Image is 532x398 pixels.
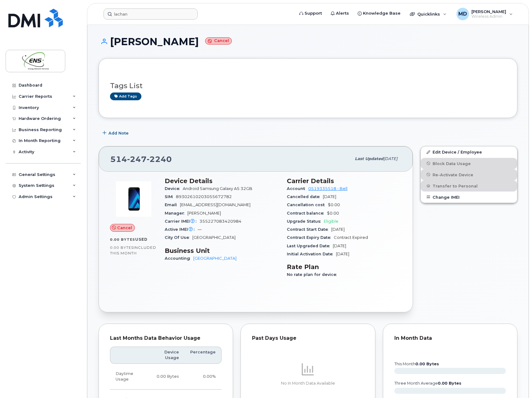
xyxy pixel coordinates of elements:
span: [DATE] [336,252,349,256]
h3: Device Details [165,177,279,185]
button: Transfer to Personal [421,180,517,192]
span: 355227083420984 [199,219,241,224]
span: 2240 [147,154,172,164]
span: Last updated [355,156,383,161]
span: [DATE] [331,227,345,232]
a: Edit Device / Employee [421,146,517,158]
a: 0519335518 - Bell [308,186,347,191]
h1: [PERSON_NAME] [99,36,517,47]
span: Carrier IMEI [165,219,199,224]
span: [GEOGRAPHIC_DATA] [192,235,236,240]
span: Android Samsung Galaxy A5 32GB [183,186,252,191]
div: Last Months Data Behavior Usage [110,335,222,341]
span: Last Upgraded Date [287,244,333,248]
span: [PERSON_NAME] [187,211,221,216]
span: Cancellation cost [287,202,328,207]
p: No In Month Data Available [252,381,364,386]
span: included this month [110,245,156,255]
a: [GEOGRAPHIC_DATA] [193,256,236,261]
h3: Carrier Details [287,177,401,185]
span: Initial Activation Date [287,252,336,256]
span: Add Note [108,130,129,136]
button: Add Note [99,127,134,139]
a: Add tags [110,92,141,100]
span: [DATE] [383,156,397,161]
div: Past Days Usage [252,335,364,341]
th: Percentage [185,347,222,364]
span: Accounting [165,256,193,261]
text: this month [394,362,439,366]
button: Block Data Usage [421,158,517,169]
img: image20231002-3703462-59zu0p.jpeg [115,180,152,218]
span: Cancelled date [287,194,323,199]
td: Daytime Usage [110,364,150,390]
span: $0.00 [328,202,340,207]
h3: Tags List [110,82,506,90]
span: Manager [165,211,187,216]
span: 247 [127,154,147,164]
span: Cancel [117,225,132,231]
span: Contract Expired [334,235,368,240]
span: Re-Activate Device [433,172,473,177]
tspan: 0.00 Bytes [438,381,461,386]
span: SIM [165,194,176,199]
h3: Rate Plan [287,263,401,271]
span: 89302610203055672782 [176,194,232,199]
span: Eligible [324,219,338,224]
td: 0.00 Bytes [150,364,185,390]
tspan: 0.00 Bytes [415,362,439,366]
span: No rate plan for device [287,272,340,277]
span: used [135,237,148,242]
span: [EMAIL_ADDRESS][DOMAIN_NAME] [180,202,250,207]
span: Contract balance [287,211,327,216]
span: Contract Start Date [287,227,331,232]
span: 0.00 Bytes [110,245,134,250]
span: [DATE] [333,244,346,248]
text: three month average [394,381,461,386]
button: Re-Activate Device [421,169,517,180]
span: Email [165,202,180,207]
button: Change IMEI [421,192,517,203]
span: 0.00 Bytes [110,237,135,242]
span: Active IMEI [165,227,198,232]
span: Contract Expiry Date [287,235,334,240]
span: $0.00 [327,211,339,216]
span: Upgrade Status [287,219,324,224]
th: Device Usage [150,347,185,364]
span: 514 [110,154,172,164]
div: In Month Data [394,335,506,341]
small: Cancel [205,37,232,45]
span: Device [165,186,183,191]
h3: Business Unit [165,247,279,254]
span: [DATE] [323,194,336,199]
td: 0.00% [185,364,222,390]
span: Account [287,186,308,191]
span: City Of Use [165,235,192,240]
span: — [198,227,202,232]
